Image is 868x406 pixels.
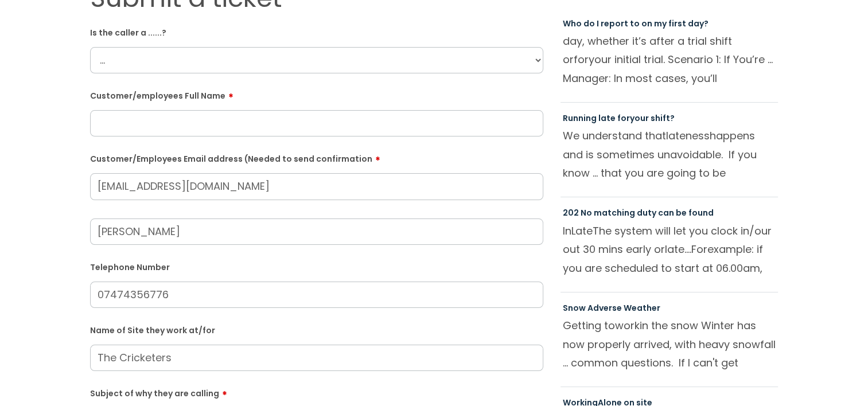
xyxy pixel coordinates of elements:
[90,260,543,272] label: Telephone Number
[691,242,707,256] span: For
[574,52,589,67] span: for
[563,207,714,218] a: 202 No matching duty can be found
[90,323,543,335] label: Name of Site they work at/for
[571,224,593,238] span: Late
[563,302,660,314] a: Snow Adverse Weather
[90,150,543,164] label: Customer/Employees Email address (Needed to send confirmation
[617,112,630,124] span: for
[615,318,640,333] span: work
[598,112,616,124] span: late
[563,127,776,182] p: We understand that happens and is sometimes unavoidable. If you know ... that you are going to be...
[563,317,776,372] p: Getting to in the snow Winter has now properly arrived, with heavy snowfall ... common questions....
[665,242,686,256] span: late.
[563,18,709,29] a: Who do I report to on my first day?
[90,173,543,200] input: Email
[666,128,710,143] span: lateness
[90,218,543,245] input: Your Name
[563,112,597,124] span: Running
[563,222,776,277] p: In The system will let you clock in/our out 30 mins early or ... example: if you are scheduled to...
[90,87,543,101] label: Customer/employees Full Name
[563,112,675,124] a: Running late foryour shift?
[563,32,776,87] p: day, whether it’s after a trial shift or your initial trial. Scenario 1: If You’re ... Manager: I...
[90,26,543,38] label: Is the caller a ......?
[90,385,543,399] label: Subject of why they are calling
